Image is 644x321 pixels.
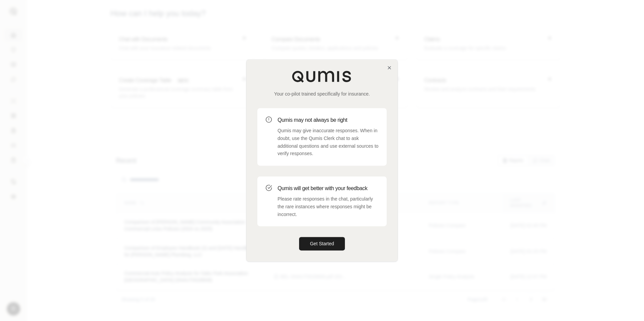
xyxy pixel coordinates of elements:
[292,70,352,82] img: Qumis Logo
[278,184,379,192] h3: Qumis will get better with your feedback
[278,116,379,124] h3: Qumis may not always be right
[257,91,387,97] p: Your co-pilot trained specifically for insurance.
[278,127,379,157] p: Qumis may give inaccurate responses. When in doubt, use the Qumis Clerk chat to ask additional qu...
[299,237,345,251] button: Get Started
[278,195,379,218] p: Please rate responses in the chat, particularly the rare instances where responses might be incor...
